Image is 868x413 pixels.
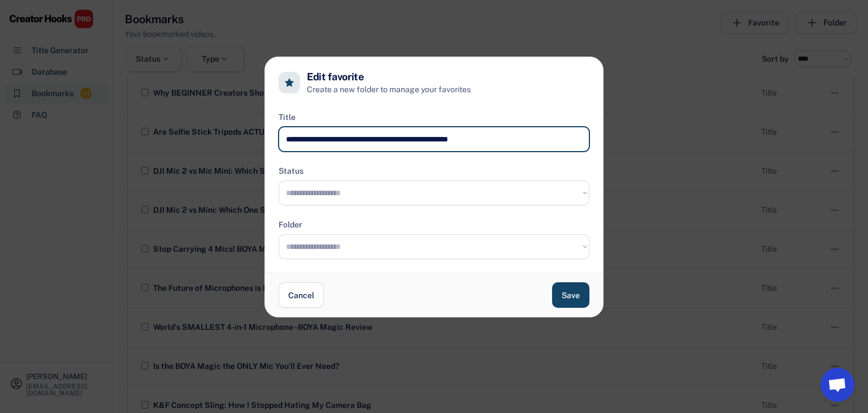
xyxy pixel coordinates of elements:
button: Cancel [279,282,324,308]
button: Save [552,282,589,308]
div: Title [279,111,296,123]
div: Status [279,165,303,177]
div: Folder [279,219,302,231]
h4: Edit favorite [307,71,363,84]
h6: Create a new folder to manage your favorites [307,84,589,96]
a: Open chat [821,368,854,402]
